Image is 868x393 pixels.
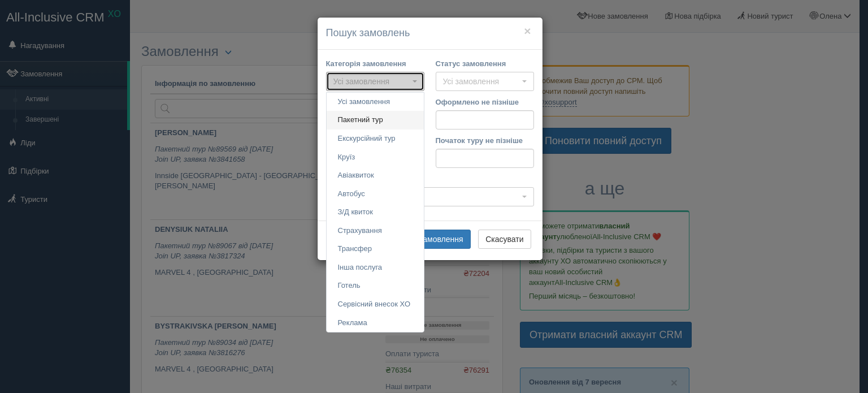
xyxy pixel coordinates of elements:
[333,191,519,202] span: Усі замовлення
[326,174,534,184] label: Електронний підпис
[326,187,534,206] button: Усі замовлення
[338,299,411,310] span: Сервісний внесок XO
[338,226,382,236] span: Страхування
[478,230,531,249] button: Скасувати
[338,152,355,163] span: Круїз
[338,244,372,254] span: Трансфер
[436,72,534,91] button: Усі замовлення
[338,170,374,181] span: Авіаквиток
[338,318,367,329] span: Реклама
[326,72,424,91] button: Усі замовлення
[338,97,390,107] span: Усі замовлення
[338,133,396,144] span: Екскурсійний тур
[338,280,361,291] span: Готель
[333,76,410,87] span: Усі замовлення
[326,58,424,69] label: Категорія замовлення
[338,207,373,218] span: З/Д квиток
[443,76,519,87] span: Усі замовлення
[326,26,534,41] h4: Пошук замовлень
[524,25,531,37] button: ×
[338,189,365,200] span: Автобус
[338,115,383,126] span: Пакетний тур
[436,97,534,107] label: Оформлено не пізніше
[436,135,534,146] label: Початок туру не пізніше
[338,262,383,273] span: Інша послуга
[436,58,534,69] label: Статус замовлення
